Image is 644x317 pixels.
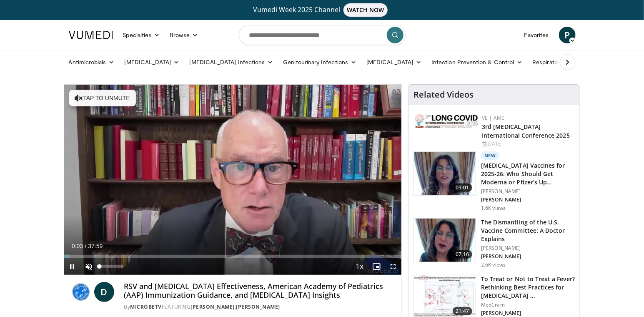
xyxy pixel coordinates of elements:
a: Browse [165,27,203,43]
h4: RSV and [MEDICAL_DATA] Effectiveness, American Academy of Pediatrics (AAP) Immunization Guidance,... [124,282,395,300]
button: Unmute [81,258,98,275]
h4: Related Videos [413,90,474,100]
a: MicrobeTV [130,303,162,310]
p: 1.6K views [481,205,506,211]
span: 37:59 [88,243,103,249]
h3: To Treat or Not to Treat a Fever? Rethinking Best Practices for [MEDICAL_DATA] … [481,275,575,300]
a: Infection Prevention & Control [426,54,527,70]
button: Tap to unmute [69,90,136,106]
p: [PERSON_NAME] [481,188,575,195]
button: Playback Rate [351,258,368,275]
div: Progress Bar [64,255,402,258]
span: / [85,243,87,249]
p: [PERSON_NAME] [481,253,575,260]
img: d9ddfd97-e350-47c1-a34d-5d400e773739.150x105_q85_crop-smart_upscale.jpg [414,152,476,195]
div: Volume Level [100,265,123,268]
a: [MEDICAL_DATA] Infections [185,54,278,70]
span: 21:47 [453,307,473,315]
button: Fullscreen [385,258,401,275]
p: New [481,151,499,160]
img: a2792a71-925c-4fc2-b8ef-8d1b21aec2f7.png.150x105_q85_autocrop_double_scale_upscale_version-0.2.jpg [415,114,478,128]
a: Favorites [519,27,554,43]
span: 07:16 [453,250,473,259]
a: 09:01 New [MEDICAL_DATA] Vaccines for 2025-26: Who Should Get Moderna or Pfizer’s Up… [PERSON_NAM... [413,151,575,211]
a: [PERSON_NAME] [236,303,281,310]
span: 0:03 [72,243,83,249]
p: MedCram [481,302,575,308]
p: [PERSON_NAME] [481,196,575,203]
a: [PERSON_NAME] [191,303,235,310]
a: 07:16 The Dismantling of the U.S. Vaccine Committee: A Doctor Explains [PERSON_NAME] [PERSON_NAME... [413,218,575,268]
a: P [559,27,576,43]
a: Vumedi Week 2025 ChannelWATCH NOW [70,3,574,17]
img: MicrobeTV [71,282,91,302]
span: WATCH NOW [343,3,388,17]
input: Search topics, interventions [239,25,406,45]
video-js: Video Player [64,85,402,275]
div: By FEATURING , [124,303,395,311]
a: Specialties [118,27,165,43]
img: VuMedi Logo [69,31,113,39]
a: D [94,282,114,302]
p: [PERSON_NAME] [481,245,575,252]
span: 09:01 [453,184,473,192]
button: Pause [64,258,81,275]
div: [DATE] [482,140,573,148]
a: 3rd [MEDICAL_DATA] International Conference 2025 [482,123,570,139]
a: Respiratory Infections [527,54,605,70]
a: Antimicrobials [64,54,120,70]
h3: The Dismantling of the U.S. Vaccine Committee: A Doctor Explains [481,218,575,243]
img: a19d1ff2-1eb0-405f-ba73-fc044c354596.150x105_q85_crop-smart_upscale.jpg [414,219,476,262]
p: [PERSON_NAME] [481,310,575,317]
a: VE | AME [482,114,504,121]
p: 2.6K views [481,262,506,268]
a: Genitourinary Infections [278,54,361,70]
a: [MEDICAL_DATA] [361,54,426,70]
a: [MEDICAL_DATA] [120,54,185,70]
h3: [MEDICAL_DATA] Vaccines for 2025-26: Who Should Get Moderna or Pfizer’s Up… [481,161,575,186]
button: Enable picture-in-picture mode [368,258,385,275]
